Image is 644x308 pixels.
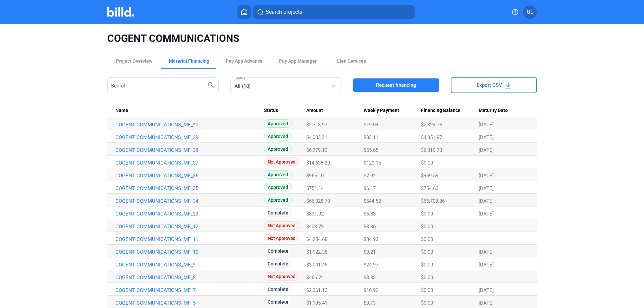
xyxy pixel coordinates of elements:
[479,211,494,217] span: [DATE]
[115,249,264,255] a: COGENT COMMUNICATIONS_MF_10
[264,285,292,293] span: Complete
[226,58,263,64] div: Pay App Advance
[115,108,264,114] div: Name
[207,81,215,89] mat-icon: search
[264,183,292,191] span: Approved
[306,108,323,114] span: Amount
[115,211,264,217] a: COGENT COMMUNICATIONS_MF_29
[364,274,376,281] span: $3.83
[306,122,327,128] span: $2,318.97
[479,108,529,114] div: Maturity Date
[421,274,433,281] span: $0.00
[451,77,537,93] button: Export CSV
[115,287,264,293] a: COGENT COMMUNICATIONS_MF_7
[364,160,381,166] span: $120.15
[264,234,299,242] span: Not Approved
[306,185,324,191] span: $751.14
[421,147,442,153] span: $6,810.73
[479,198,494,204] span: [DATE]
[421,211,433,217] span: $0.00
[479,185,494,191] span: [DATE]
[115,108,128,114] span: Name
[306,173,324,179] span: $965.10
[264,108,307,114] div: Status
[353,78,439,92] button: Request financing
[421,224,433,230] span: $0.00
[421,108,461,114] span: Financing Balance
[364,108,399,114] span: Weekly Payment
[479,147,494,153] span: [DATE]
[264,221,299,230] span: Not Approved
[115,198,264,204] a: COGENT COMMUNICATIONS_MF_34
[479,108,508,114] span: Maturity Date
[264,259,292,268] span: Complete
[376,82,416,88] span: Request financing
[107,7,134,17] img: Billd Company Logo
[264,272,299,281] span: Not Approved
[337,58,366,64] div: Lien Services
[115,173,264,179] a: COGENT COMMUNICATIONS_MF_36
[115,236,264,242] a: COGENT COMMUNICATIONS_MF_11
[479,173,494,179] span: [DATE]
[421,134,442,140] span: $4,051.97
[306,160,330,166] span: $14,635.29
[115,274,264,281] a: COGENT COMMUNICATIONS_MF_8
[527,8,533,16] span: GL
[264,196,292,204] span: Approved
[523,5,537,19] button: GL
[115,160,264,166] a: COGENT COMMUNICATIONS_MF_37
[115,262,264,268] a: COGENT COMMUNICATIONS_MF_9
[306,287,327,293] span: $2,061.12
[364,249,376,255] span: $9.21
[306,108,364,114] div: Amount
[115,300,264,306] a: COGENT COMMUNICATIONS_MF_5
[479,134,494,140] span: [DATE]
[364,147,378,153] span: $55.65
[306,147,327,153] span: $6,779.19
[421,122,442,128] span: $2,329.76
[264,119,292,128] span: Approved
[364,198,381,204] span: $544.52
[116,58,152,64] div: Project Overview
[115,185,264,191] a: COGENT COMMUNICATIONS_MF_35
[107,32,537,45] span: COGENT COMMUNICATIONS
[264,132,292,140] span: Approved
[264,170,292,179] span: Approved
[479,300,494,306] span: [DATE]
[115,122,264,128] a: COGENT COMMUNICATIONS_MF_40
[306,274,324,281] span: $466.74
[264,298,292,306] span: Complete
[479,287,494,293] span: [DATE]
[266,8,302,16] span: Search projects
[264,247,292,255] span: Complete
[477,82,502,88] span: Export CSV
[421,108,479,114] div: Financing Balance
[421,198,445,204] span: $66,709.86
[306,300,327,306] span: $1,185.41
[306,236,327,242] span: $4,254.68
[306,249,327,255] span: $1,122.38
[479,262,494,268] span: [DATE]
[421,287,433,293] span: $0.00
[421,300,433,306] span: $0.00
[364,173,376,179] span: $7.92
[264,108,278,114] span: Status
[421,249,433,255] span: $0.00
[364,185,376,191] span: $6.17
[253,5,415,19] button: Search projects
[264,208,292,217] span: Complete
[421,160,433,166] span: $0.00
[306,224,324,230] span: $408.79
[115,134,264,140] a: COGENT COMMUNICATIONS_MF_39
[364,236,378,242] span: $34.93
[306,134,327,140] span: $4,033.21
[364,224,376,230] span: $3.36
[264,145,292,153] span: Approved
[306,198,330,204] span: $66,328.70
[264,158,299,166] span: Not Approved
[364,108,421,114] div: Weekly Payment
[364,262,378,268] span: $24.97
[364,300,376,306] span: $9.73
[279,58,317,64] span: Pay App Manager
[364,122,378,128] span: $19.04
